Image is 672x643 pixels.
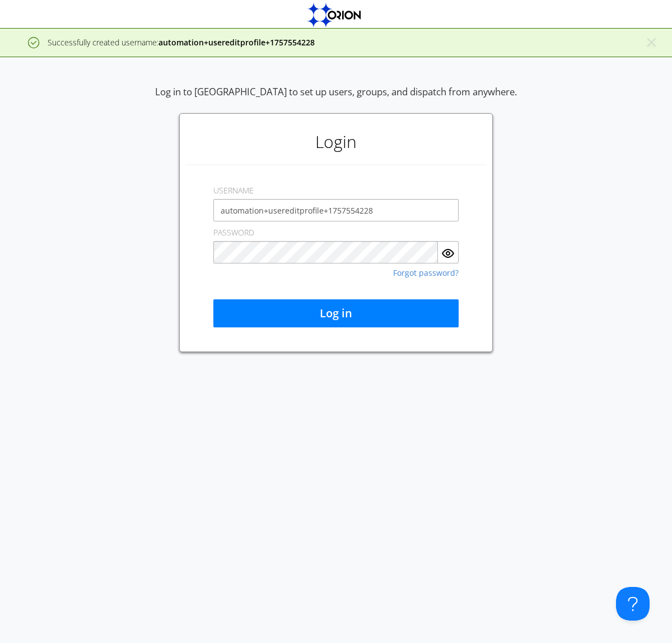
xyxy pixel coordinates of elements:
h1: Login [185,119,487,164]
label: USERNAME [213,185,254,196]
img: eye.svg [441,247,455,260]
a: Forgot password? [393,269,459,277]
strong: automation+usereditprofile+1757554228 [158,37,315,48]
input: Password [213,241,438,263]
iframe: Toggle Customer Support [616,587,650,621]
button: Show Password [438,241,459,263]
span: Successfully created username: [48,37,315,48]
button: Log in [213,299,459,327]
div: Log in to [GEOGRAPHIC_DATA] to set up users, groups, and dispatch from anywhere. [155,85,517,113]
label: PASSWORD [213,227,254,238]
